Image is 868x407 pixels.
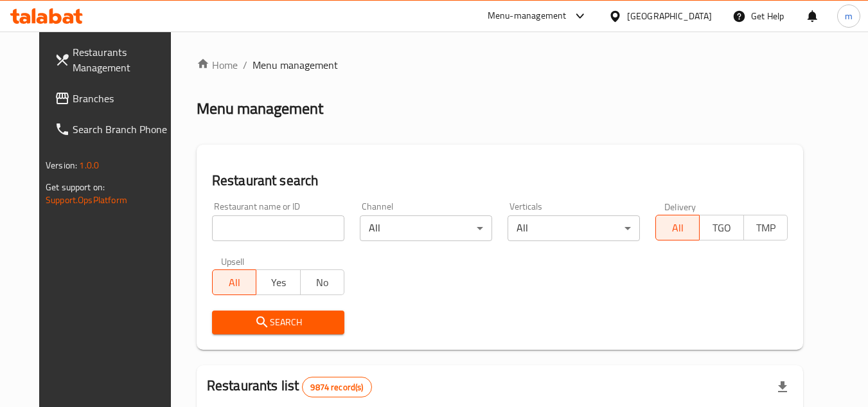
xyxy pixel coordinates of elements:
span: Restaurants Management [73,44,174,75]
h2: Menu management [197,98,323,119]
input: Search for restaurant name or ID.. [212,215,344,241]
button: Search [212,311,344,334]
span: All [661,219,695,237]
div: All [508,215,640,241]
label: Delivery [664,202,696,211]
span: Branches [73,91,174,106]
span: Menu management [252,57,338,73]
a: Support.OpsPlatform [46,192,127,208]
h2: Restaurant search [212,171,788,190]
div: [GEOGRAPHIC_DATA] [627,9,712,23]
a: Home [197,57,238,73]
span: Get support on: [46,179,105,195]
span: Search Branch Phone [73,122,174,137]
div: Menu-management [488,8,567,24]
span: No [306,273,339,292]
span: Version: [46,157,77,174]
a: Branches [44,83,184,114]
a: Restaurants Management [44,37,184,83]
div: Total records count [302,377,371,397]
button: TGO [699,215,743,240]
span: Yes [261,273,295,292]
span: 1.0.0 [79,157,99,174]
span: 9874 record(s) [303,381,371,393]
li: / [243,57,247,73]
div: Export file [767,372,798,402]
button: All [655,215,700,240]
span: Search [222,314,334,330]
span: m [845,9,853,23]
button: No [300,269,344,295]
button: TMP [743,215,788,240]
button: Yes [256,269,300,295]
button: All [212,269,256,295]
a: Search Branch Phone [44,114,184,145]
span: TMP [749,219,783,237]
span: All [218,273,251,292]
label: Upsell [221,257,245,266]
div: All [360,215,492,241]
nav: breadcrumb [197,57,803,73]
span: TGO [705,219,738,237]
h2: Restaurants list [207,376,372,397]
